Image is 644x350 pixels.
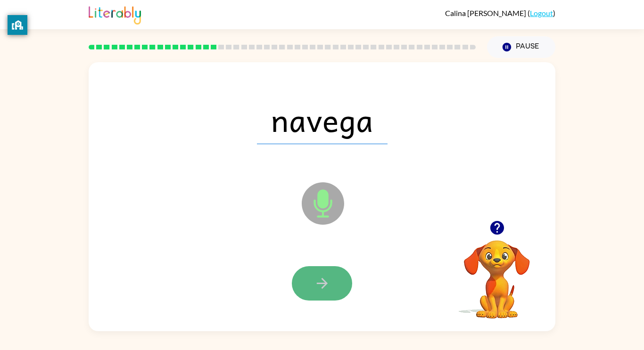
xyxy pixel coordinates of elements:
[487,36,555,58] button: Pause
[257,95,388,144] span: navega
[450,226,544,320] video: Your browser must support playing .mp4 files to use Literably. Please try using another browser.
[89,4,141,24] img: Literably
[530,8,553,17] a: Logout
[445,8,555,17] div: ( )
[8,15,27,35] button: privacy banner
[445,8,528,17] span: Calina [PERSON_NAME]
